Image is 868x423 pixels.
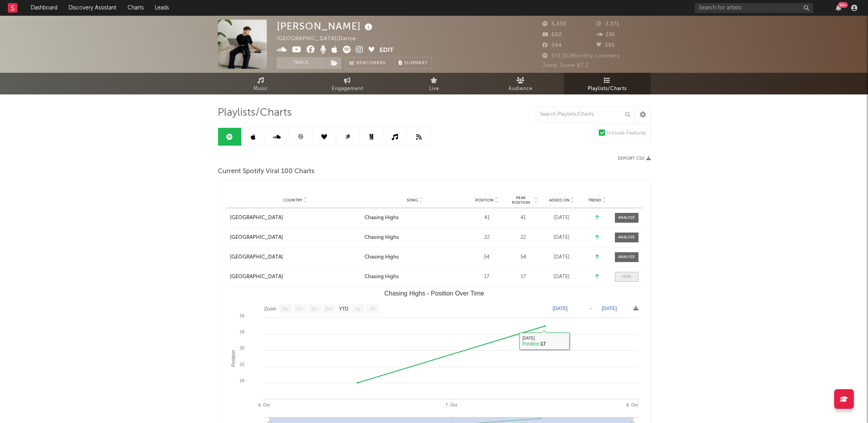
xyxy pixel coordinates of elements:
[394,57,432,69] button: Summary
[588,198,601,203] span: Trend
[542,273,581,281] div: [DATE]
[311,306,317,312] text: 3m
[231,350,236,367] text: Position
[239,345,244,350] text: 20
[391,73,477,94] a: Live
[230,273,283,281] div: [GEOGRAPHIC_DATA]
[553,306,568,311] text: [DATE]
[602,306,617,311] text: [DATE]
[542,22,566,27] span: 5,430
[469,253,505,261] div: 54
[239,329,244,334] text: 18
[404,61,428,65] span: Summary
[304,73,391,94] a: Engagement
[365,214,399,222] div: Chasing Highs
[618,156,651,161] button: Export CSV
[384,290,484,297] text: Chasing Highs - Position Over Time
[277,57,326,69] button: Track
[296,306,303,312] text: 1m
[356,59,386,68] span: Benchmark
[277,34,374,44] div: [GEOGRAPHIC_DATA] | Dance
[365,253,399,261] div: Chasing Highs
[365,234,399,242] div: Chasing Highs
[838,2,848,8] div: 99 +
[469,234,505,242] div: 22
[218,108,292,118] span: Playlists/Charts
[589,306,593,311] text: →
[332,84,363,94] span: Engagement
[536,107,634,122] input: Search Playlists/Charts
[239,313,244,318] text: 16
[370,306,375,312] text: All
[607,129,646,138] div: Include Features
[230,253,361,261] a: [GEOGRAPHIC_DATA]
[258,403,270,407] text: 6. Oct
[407,198,418,203] span: Song
[542,32,562,37] span: 602
[836,5,841,11] button: 99+
[445,403,457,407] text: 7. Oct
[477,73,564,94] a: Audience
[230,234,283,242] div: [GEOGRAPHIC_DATA]
[218,73,304,94] a: Music
[596,22,619,27] span: 2,371
[254,84,268,94] span: Music
[509,196,533,205] span: Peak Position
[596,32,615,37] span: 236
[218,167,315,176] span: Current Spotify Viral 100 Charts
[509,253,538,261] div: 54
[282,306,288,312] text: 1w
[230,273,361,281] a: [GEOGRAPHIC_DATA]
[365,273,399,281] div: Chasing Highs
[339,306,348,312] text: YTD
[626,403,638,407] text: 8. Oct
[365,234,465,242] a: Chasing Highs
[365,253,465,261] a: Chasing Highs
[509,273,538,281] div: 17
[379,46,394,55] button: Edit
[230,253,283,261] div: [GEOGRAPHIC_DATA]
[230,214,361,222] a: [GEOGRAPHIC_DATA]
[365,214,465,222] a: Chasing Highs
[475,198,494,203] span: Position
[469,214,505,222] div: 41
[542,234,581,242] div: [DATE]
[588,84,627,94] span: Playlists/Charts
[542,43,562,48] span: 244
[695,3,813,13] input: Search for artists
[509,234,538,242] div: 22
[355,306,361,312] text: 1y
[469,273,505,281] div: 17
[429,84,439,94] span: Live
[283,198,302,203] span: Country
[230,214,283,222] div: [GEOGRAPHIC_DATA]
[542,253,581,261] div: [DATE]
[542,214,581,222] div: [DATE]
[542,63,589,68] span: Jump Score: 87.2
[509,84,533,94] span: Audience
[239,378,244,383] text: 24
[230,234,361,242] a: [GEOGRAPHIC_DATA]
[365,273,465,281] a: Chasing Highs
[564,73,651,94] a: Playlists/Charts
[345,57,391,69] a: Benchmark
[277,20,374,33] div: [PERSON_NAME]
[239,362,244,367] text: 22
[596,43,615,48] span: 595
[509,214,538,222] div: 41
[264,306,276,312] text: Zoom
[325,306,332,312] text: 6m
[542,54,620,59] span: 571,013 Monthly Listeners
[549,198,570,203] span: Added On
